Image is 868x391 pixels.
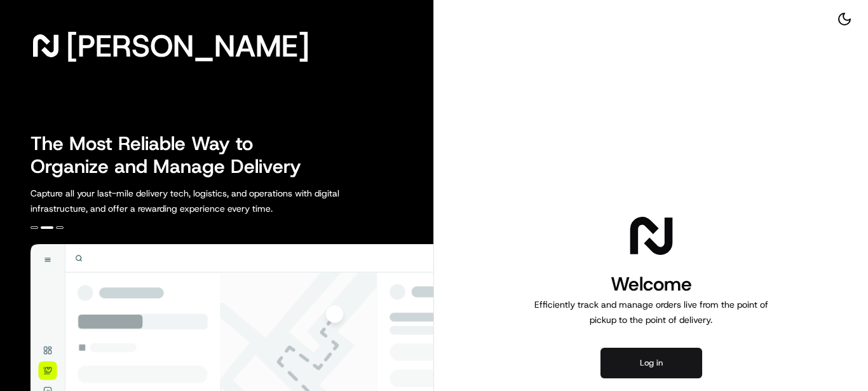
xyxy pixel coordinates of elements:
p: Capture all your last-mile delivery tech, logistics, and operations with digital infrastructure, ... [31,186,397,216]
p: Efficiently track and manage orders live from the point of pickup to the point of delivery. [529,297,773,327]
button: Log in [600,348,702,378]
h1: Welcome [529,271,773,297]
h2: The Most Reliable Way to Organize and Manage Delivery [31,132,315,178]
span: [PERSON_NAME] [66,33,309,58]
